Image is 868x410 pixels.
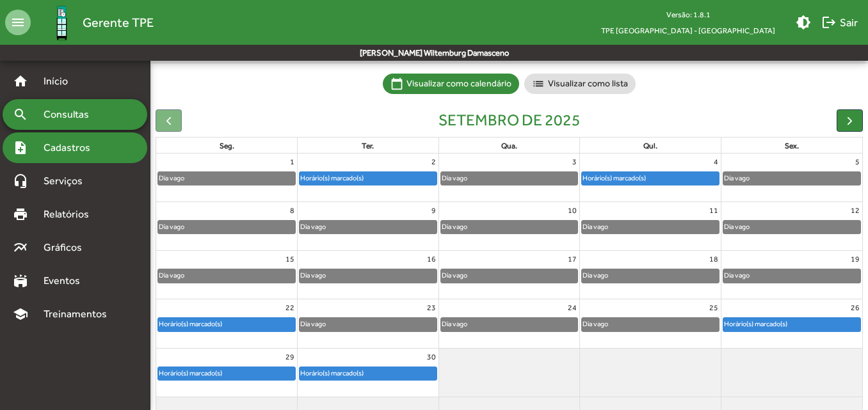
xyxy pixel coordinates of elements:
td: 22 de setembro de 2025 [156,299,298,348]
a: terça-feira [359,139,376,153]
a: quinta-feira [641,139,660,153]
span: Início [36,74,86,89]
a: 3 de setembro de 2025 [570,154,579,170]
div: Dia vago [158,172,185,184]
td: 16 de setembro de 2025 [298,251,439,299]
span: Consultas [36,107,106,122]
div: Dia vago [300,221,326,233]
div: Dia vago [441,269,468,281]
td: 12 de setembro de 2025 [721,202,862,251]
span: Eventos [36,273,97,288]
td: 25 de setembro de 2025 [580,299,721,348]
h2: setembro de 2025 [438,111,581,130]
div: Dia vago [582,269,609,281]
td: 9 de setembro de 2025 [298,202,439,251]
td: 19 de setembro de 2025 [721,251,862,299]
span: Treinamentos [36,306,122,322]
a: 25 de setembro de 2025 [707,299,721,316]
span: Cadastros [36,140,107,155]
a: 10 de setembro de 2025 [565,202,579,219]
td: 10 de setembro de 2025 [438,202,580,251]
span: Serviços [36,173,100,189]
mat-icon: search [13,107,28,122]
a: 24 de setembro de 2025 [565,299,579,316]
div: Dia vago [158,221,185,233]
a: 18 de setembro de 2025 [707,251,721,267]
div: Dia vago [441,172,468,184]
a: 5 de setembro de 2025 [853,154,862,170]
a: 9 de setembro de 2025 [429,202,438,219]
span: TPE [GEOGRAPHIC_DATA] - [GEOGRAPHIC_DATA] [591,22,785,38]
td: 11 de setembro de 2025 [580,202,721,251]
div: Horário(s) marcado(s) [158,318,223,330]
mat-icon: list [532,77,545,90]
mat-icon: home [13,74,28,89]
div: Horário(s) marcado(s) [158,367,223,379]
td: 17 de setembro de 2025 [438,251,580,299]
a: segunda-feira [217,139,237,153]
div: Dia vago [582,221,609,233]
td: 4 de setembro de 2025 [580,154,721,202]
td: 8 de setembro de 2025 [156,202,298,251]
a: 30 de setembro de 2025 [424,349,438,365]
span: Relatórios [36,207,106,222]
div: Horário(s) marcado(s) [300,172,364,184]
td: 18 de setembro de 2025 [580,251,721,299]
td: 15 de setembro de 2025 [156,251,298,299]
div: Dia vago [723,269,750,281]
a: 8 de setembro de 2025 [287,202,297,219]
div: Dia vago [300,318,326,330]
div: Dia vago [158,269,185,281]
div: Horário(s) marcado(s) [582,172,647,184]
mat-chip: Visualizar como lista [524,74,636,94]
a: 11 de setembro de 2025 [707,202,721,219]
a: 17 de setembro de 2025 [565,251,579,267]
mat-icon: print [13,207,28,222]
div: Horário(s) marcado(s) [300,367,364,379]
mat-icon: stadium [13,273,28,288]
a: Gerente TPE [31,2,154,43]
div: Dia vago [723,221,750,233]
td: 29 de setembro de 2025 [156,348,298,397]
mat-icon: calendar_today [390,77,403,90]
a: quarta-feira [499,139,520,153]
td: 3 de setembro de 2025 [438,154,580,202]
img: Logo [41,2,83,43]
a: 15 de setembro de 2025 [283,251,297,267]
a: 1 de setembro de 2025 [287,154,297,170]
button: Sair [816,11,863,34]
a: 2 de setembro de 2025 [429,154,438,170]
a: 16 de setembro de 2025 [424,251,438,267]
td: 1 de setembro de 2025 [156,154,298,202]
mat-icon: school [13,306,28,322]
div: Horário(s) marcado(s) [723,318,788,330]
mat-icon: menu [5,10,31,35]
td: 24 de setembro de 2025 [438,299,580,348]
a: 19 de setembro de 2025 [848,251,862,267]
a: 29 de setembro de 2025 [283,349,297,365]
span: Gráficos [36,240,99,255]
a: 22 de setembro de 2025 [283,299,297,316]
mat-icon: brightness_medium [796,15,811,30]
mat-icon: headset_mic [13,173,28,189]
mat-icon: note_add [13,140,28,155]
span: Gerente TPE [83,12,154,33]
mat-icon: logout [821,15,837,30]
div: Dia vago [723,172,750,184]
span: Sair [821,11,858,34]
a: sexta-feira [782,139,801,153]
td: 23 de setembro de 2025 [298,299,439,348]
a: 26 de setembro de 2025 [848,299,862,316]
div: Dia vago [582,318,609,330]
div: Dia vago [441,318,468,330]
td: 26 de setembro de 2025 [721,299,862,348]
td: 2 de setembro de 2025 [298,154,439,202]
a: 23 de setembro de 2025 [424,299,438,316]
td: 5 de setembro de 2025 [721,154,862,202]
div: Dia vago [300,269,326,281]
a: 4 de setembro de 2025 [711,154,721,170]
div: Versão: 1.8.1 [591,6,785,22]
mat-chip: Visualizar como calendário [383,74,519,94]
mat-icon: multiline_chart [13,240,28,255]
a: 12 de setembro de 2025 [848,202,862,219]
